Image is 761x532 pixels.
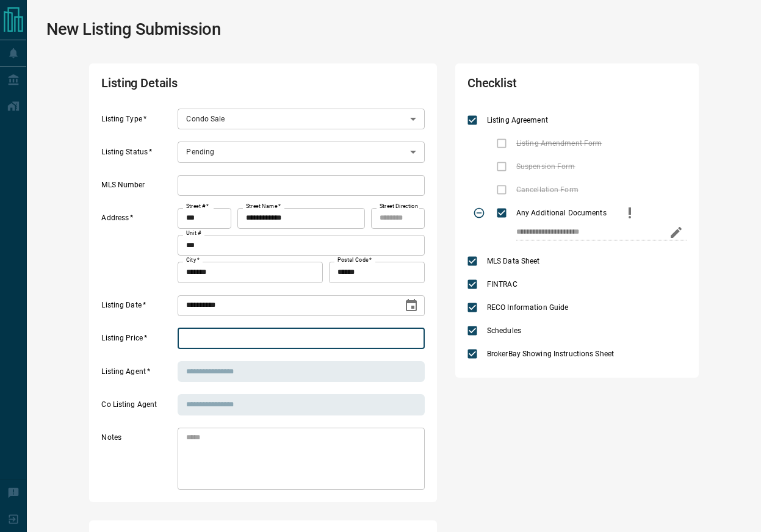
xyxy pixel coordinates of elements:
input: checklist input [516,225,661,240]
label: Listing Price [101,333,175,349]
span: Listing Amendment Form [513,138,605,149]
h2: Listing Details [101,76,295,96]
label: Postal Code [337,256,372,264]
button: priority [619,201,640,225]
div: Pending [178,142,425,162]
label: Listing Status [101,147,175,163]
h2: Checklist [467,76,599,96]
button: Choose date, selected date is Aug 19, 2025 [399,293,424,318]
label: Street # [186,203,209,210]
span: RECO Information Guide [484,302,571,313]
label: Address [101,213,175,282]
span: FINTRAC [484,279,521,290]
label: Notes [101,433,175,490]
label: Street Direction [380,203,418,210]
span: Any Additional Documents [513,207,610,218]
span: Listing Agreement [484,115,551,126]
h1: New Listing Submission [46,20,221,39]
label: Unit # [186,229,201,237]
label: Listing Date [101,300,175,316]
label: City [186,256,200,264]
label: Listing Agent [101,367,175,383]
span: Toggle Applicable [467,201,491,225]
span: BrokerBay Showing Instructions Sheet [484,348,617,359]
label: Co Listing Agent [101,400,175,415]
label: Street Name [246,203,281,210]
label: MLS Number [101,180,175,196]
button: edit [666,222,687,243]
span: Suspension Form [513,161,579,172]
span: Schedules [484,325,524,336]
div: Condo Sale [178,109,425,129]
span: Cancellation Form [513,184,582,195]
label: Listing Type [101,114,175,130]
span: MLS Data Sheet [484,256,543,267]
